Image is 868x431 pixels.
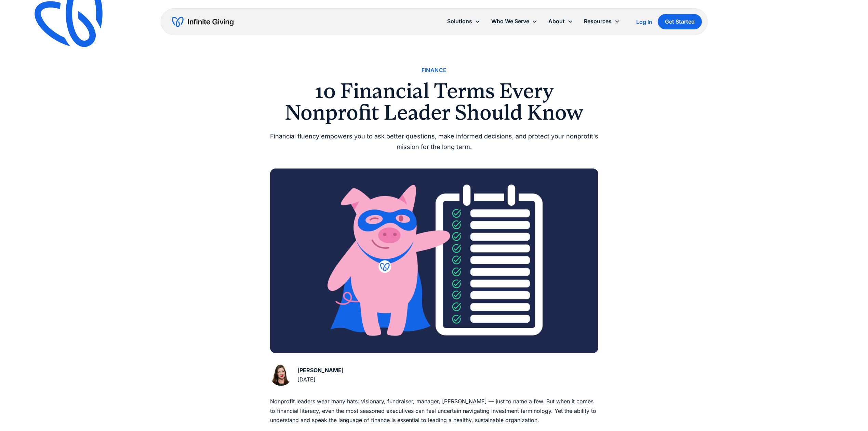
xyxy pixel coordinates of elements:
div: Solutions [447,17,472,26]
div: Who We Serve [491,17,529,26]
a: [PERSON_NAME][DATE] [270,364,344,386]
div: [PERSON_NAME] [297,366,344,375]
a: Get Started [658,14,702,29]
div: About [543,14,578,29]
a: home [172,16,233,27]
h1: 10 Financial Terms Every Nonprofit Leader Should Know [270,80,598,123]
div: About [548,17,565,26]
div: Solutions [442,14,486,29]
div: Financial fluency empowers you to ask better questions, make informed decisions, and protect your... [270,131,598,152]
a: Finance [422,66,447,75]
div: Resources [578,14,625,29]
a: Log In [636,18,652,26]
div: Resources [584,17,612,26]
div: [DATE] [297,375,344,384]
div: Log In [636,19,652,25]
div: Who We Serve [486,14,543,29]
